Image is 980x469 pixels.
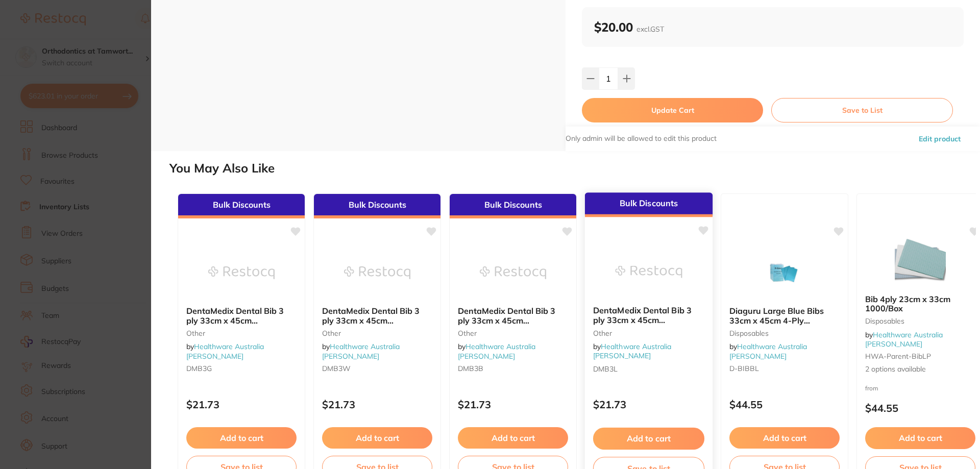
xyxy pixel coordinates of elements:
[593,428,704,450] button: Add to cart
[636,24,664,34] span: excl. GST
[865,330,943,349] a: Healthware Australia [PERSON_NAME]
[178,194,305,218] div: Bulk Discounts
[186,342,264,360] a: Healthware Australia [PERSON_NAME]
[186,364,297,373] small: DMB3G
[865,427,975,449] button: Add to cart
[865,384,878,392] span: from
[450,194,576,218] div: Bulk Discounts
[865,364,975,375] span: 2 options available
[582,98,763,122] button: Update Cart
[322,364,432,373] small: DMB3W
[458,364,568,373] small: DMB3B
[615,246,682,298] img: DentaMedix Dental Bib 3 ply 33cm x 45cm 500/Carton - Lavender
[729,306,840,325] b: Diaguru Large Blue Bibs 33cm x 45cm 4-Ply 500/Crtn
[480,247,546,298] img: DentaMedix Dental Bib 3 ply 33cm x 45cm 500/Carton - Blue
[729,399,840,410] p: $44.55
[186,427,297,449] button: Add to cart
[566,134,717,144] p: Only admin will be allowed to edit this product
[593,306,704,325] b: DentaMedix Dental Bib 3 ply 33cm x 45cm 500/Carton - Lavender
[729,342,807,360] a: Healthware Australia [PERSON_NAME]
[916,127,964,151] button: Edit product
[729,427,840,449] button: Add to cart
[314,194,440,218] div: Bulk Discounts
[458,306,568,325] b: DentaMedix Dental Bib 3 ply 33cm x 45cm 500/Carton - Blue
[593,342,672,361] span: by
[322,427,432,449] button: Add to cart
[887,235,953,286] img: Bib 4ply 23cm x 33cm 1000/Box
[186,399,297,410] p: $21.73
[322,342,400,360] span: by
[585,193,713,217] div: Bulk Discounts
[729,329,840,337] small: Disposables
[458,427,568,449] button: Add to cart
[344,247,410,298] img: DentaMedix Dental Bib 3 ply 33cm x 45cm 500/Carton - White
[458,342,535,360] span: by
[593,365,704,373] small: DMB3L
[322,342,400,360] a: Healthware Australia [PERSON_NAME]
[771,98,953,122] button: Save to List
[593,399,704,411] p: $21.73
[729,342,807,360] span: by
[322,306,432,325] b: DentaMedix Dental Bib 3 ply 33cm x 45cm 500/Carton - White
[186,329,297,337] small: other
[593,342,672,361] a: Healthware Australia [PERSON_NAME]
[865,317,975,325] small: Disposables
[865,330,943,349] span: by
[458,342,535,360] a: Healthware Australia [PERSON_NAME]
[865,352,975,360] small: HWA-parent-bibLP
[594,19,664,35] b: $20.00
[729,364,840,373] small: D-BIBBL
[322,329,432,337] small: other
[593,329,704,337] small: other
[186,306,297,325] b: DentaMedix Dental Bib 3 ply 33cm x 45cm 500/Carton - Green
[186,342,264,360] span: by
[208,247,275,298] img: DentaMedix Dental Bib 3 ply 33cm x 45cm 500/Carton - Green
[458,329,568,337] small: other
[458,399,568,410] p: $21.73
[865,294,975,313] b: Bib 4ply 23cm x 33cm 1000/Box
[751,247,818,298] img: Diaguru Large Blue Bibs 33cm x 45cm 4-Ply 500/Crtn
[322,399,432,410] p: $21.73
[865,402,975,414] p: $44.55
[169,161,976,176] h2: You May Also Like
